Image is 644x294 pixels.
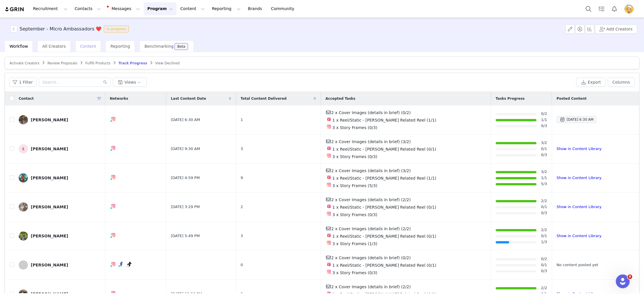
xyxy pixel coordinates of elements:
[557,205,601,209] a: Show in Content Library
[541,111,547,117] a: 0/2
[241,175,243,181] span: 9
[608,2,621,15] button: Notifications
[171,175,200,181] span: [DATE] 4:59 PM
[541,285,547,291] a: 2/2
[80,44,96,49] span: Content
[241,262,243,268] span: 0
[327,182,331,187] img: instagram.svg
[31,118,68,122] div: [PERSON_NAME]
[268,2,300,15] a: Community
[177,2,208,15] button: Content
[241,146,243,152] span: 3
[19,173,28,182] img: 134fe9aa-b902-4d09-a9be-87eadf547520.jpg
[9,78,37,87] button: 1 Filter
[332,147,436,151] span: 1 x Reel/Static - [PERSON_NAME] Related Reel (0/1)
[171,96,206,101] span: Last Content Date
[541,123,547,129] a: 0/3
[31,234,68,238] div: [PERSON_NAME]
[19,202,28,212] img: 2883b7c8-89cd-4975-b70d-4b21a564f8cc.jpg
[332,125,377,130] span: 3 x Story Frames (0/3)
[85,61,110,65] span: Fulfill Products
[19,144,28,153] img: ddb5a460-0970-426b-ae00-964564656fe6.jpg
[327,262,331,267] img: instagram-reels.svg
[19,115,28,124] img: 153fc432-5f7d-4a05-a06d-78ca0f51c524--s.jpg
[118,61,147,65] span: Track Progress
[331,226,411,231] span: 2 x Cover Images (details in brief) (2/2)
[624,4,634,14] img: cb0713aa-510e-4d92-b486-84fc03356121.png
[327,233,331,238] img: instagram-reels.svg
[111,146,116,150] img: instagram.svg
[31,176,68,180] div: [PERSON_NAME]
[541,175,547,181] a: 1/1
[113,78,147,87] button: Views
[541,169,547,175] a: 3/2
[595,2,608,15] a: Tasks
[541,146,547,152] a: 0/1
[541,204,547,210] a: 0/1
[241,117,243,123] span: 1
[559,116,594,123] div: [DATE] 6:30 AM
[331,197,411,202] span: 2 x Cover Images (details in brief) (2/2)
[171,204,200,210] span: [DATE] 3:29 PM
[541,227,547,233] a: 2/2
[171,117,200,123] span: [DATE] 6:30 AM
[111,204,116,208] img: instagram.svg
[332,241,377,246] span: 3 x Story Frames (1/3)
[557,147,601,151] a: Show in Content Library
[582,2,595,15] button: Search
[5,7,25,12] a: grin logo
[327,212,331,216] img: instagram.svg
[332,234,436,239] span: 1 x Reel/Static - [PERSON_NAME] Related Reel (0/1)
[541,268,547,274] a: 0/3
[105,2,143,15] button: Messages
[595,24,637,34] button: Add Creators
[331,139,411,144] span: 2 x Cover Images (details in brief) (3/2)
[110,96,128,101] span: Networks
[541,239,547,245] a: 1/3
[541,262,547,268] a: 0/1
[327,117,331,122] img: instagram-reels.svg
[541,233,547,239] a: 0/1
[541,256,547,262] a: 0/2
[541,140,547,146] a: 3/2
[171,233,200,239] span: [DATE] 5:49 PM
[327,175,331,180] img: instagram-reels.svg
[19,173,101,182] a: [PERSON_NAME]
[541,152,547,158] a: 0/3
[208,2,244,15] button: Reporting
[327,204,331,209] img: instagram-reels.svg
[241,233,243,239] span: 3
[10,26,131,32] span: [object Object]
[103,80,107,84] i: icon: search
[39,78,111,87] input: Search...
[42,44,66,49] span: All Creators
[177,45,185,48] div: Beta
[332,205,436,210] span: 1 x Reel/Static - [PERSON_NAME] Related Reel (0/1)
[327,146,331,151] img: instagram-reels.svg
[331,255,411,260] span: 2 x Cover Images (details in brief) (0/2)
[557,234,601,238] a: Show in Content Library
[616,274,630,288] iframe: Intercom live chat
[144,2,177,15] button: Program
[144,44,173,49] span: Benchmarking
[19,144,101,153] a: [PERSON_NAME]
[111,117,116,121] img: instagram.svg
[9,61,39,65] span: Activate Creators
[332,183,377,188] span: 3 x Story Frames (5/3)
[111,175,116,179] img: instagram.svg
[111,233,116,237] img: instagram.svg
[47,61,77,65] span: Review Proposals
[557,96,587,101] span: Posted Content
[31,205,68,209] div: [PERSON_NAME]
[541,210,547,216] a: 0/3
[111,262,116,266] img: instagram.svg
[110,44,130,49] span: Reporting
[327,241,331,245] img: instagram.svg
[19,231,28,241] img: 7e7af278-9ba3-44ec-ab1a-c72539b015b2.jpg
[557,262,632,268] div: No content posted yet
[155,61,180,65] span: View Declined
[608,78,635,87] button: Columns
[19,231,101,241] a: [PERSON_NAME]
[576,78,605,87] button: Export
[332,263,436,268] span: 1 x Reel/Static - [PERSON_NAME] Related Reel (0/1)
